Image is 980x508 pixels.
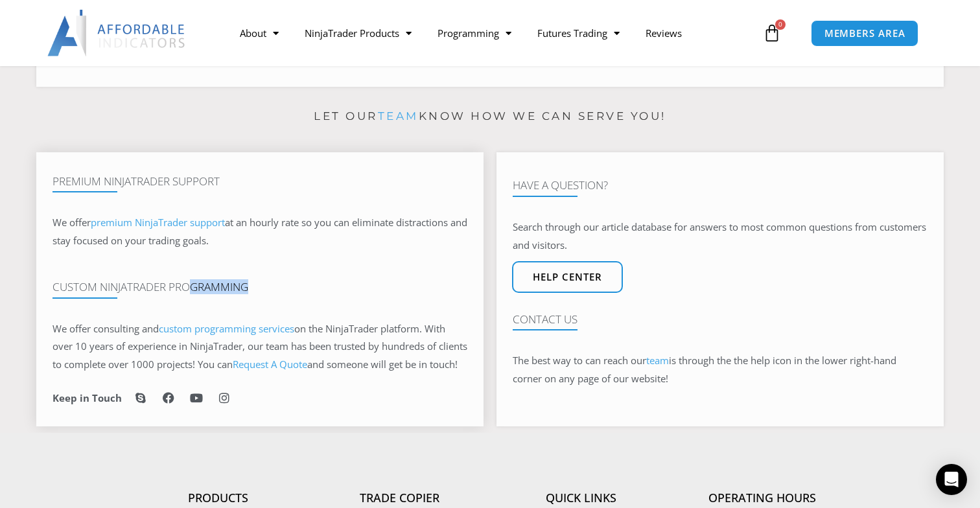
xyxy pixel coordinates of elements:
[936,464,967,495] div: Open Intercom Messenger
[52,175,467,188] h4: Premium NinjaTrader Support
[36,106,944,127] p: Let our know how we can serve you!
[227,18,292,48] a: About
[127,491,309,505] h4: Products
[533,272,602,282] span: Help center
[309,491,490,505] h4: Trade Copier
[646,354,669,367] a: team
[671,491,853,505] h4: Operating Hours
[513,352,927,388] p: The best way to can reach our is through the the help icon in the lower right-hand corner on any ...
[811,20,919,47] a: MEMBERS AREA
[91,216,225,229] a: premium NinjaTrader support
[378,110,419,122] a: team
[425,18,524,48] a: Programming
[52,322,294,335] span: We offer consulting and
[52,322,467,371] span: on the NinjaTrader platform. With over 10 years of experience in NinjaTrader, our team has been t...
[743,14,800,52] a: 0
[513,313,927,326] h4: Contact Us
[52,281,467,294] h4: Custom NinjaTrader Programming
[512,261,623,293] a: Help center
[52,216,467,247] span: at an hourly rate so you can eliminate distractions and stay focused on your trading goals.
[513,179,927,192] h4: Have A Question?
[47,10,187,56] img: LogoAI | Affordable Indicators – NinjaTrader
[524,18,633,48] a: Futures Trading
[159,322,294,335] a: custom programming services
[775,19,786,30] span: 0
[824,29,905,38] span: MEMBERS AREA
[633,18,695,48] a: Reviews
[227,18,760,48] nav: Menu
[233,358,307,371] a: Request A Quote
[52,392,122,404] h6: Keep in Touch
[52,216,91,229] span: We offer
[292,18,425,48] a: NinjaTrader Products
[513,218,927,255] p: Search through our article database for answers to most common questions from customers and visit...
[490,491,671,505] h4: Quick Links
